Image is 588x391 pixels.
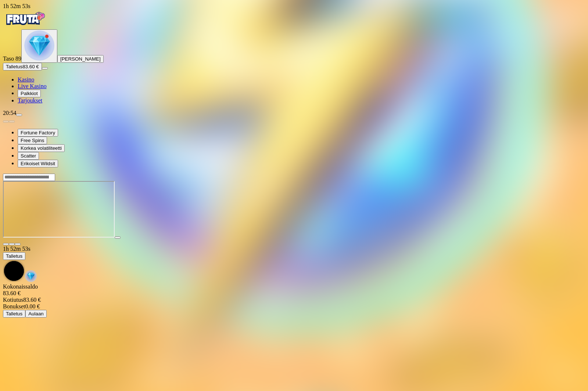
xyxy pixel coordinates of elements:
[3,174,55,181] input: Search
[18,76,34,83] span: Kasino
[21,91,38,96] span: Palkkiot
[18,76,34,83] a: diamond iconKasino
[3,55,21,62] span: Taso 89
[3,3,31,9] span: user session time
[42,67,48,69] button: menu
[115,236,121,239] button: play icon
[60,56,101,62] span: [PERSON_NAME]
[3,303,585,310] div: 0.00 €
[3,63,42,70] button: Talletusplus icon83.60 €
[3,310,25,318] button: Talletus
[3,283,585,318] div: Game menu content
[6,311,22,316] span: Talletus
[21,153,36,159] span: Scatter
[3,303,25,309] span: Bonukset
[18,97,42,104] span: Tarjoukset
[6,253,22,259] span: Talletus
[21,161,55,166] span: Erikoiset Wildsit
[3,120,9,123] button: prev slide
[3,10,47,28] img: Fruta
[3,252,25,260] button: Talletus
[3,181,115,238] iframe: Gold Blitz
[18,144,65,152] button: Korkea volatiliteetti
[3,243,9,245] button: close icon
[3,283,585,297] div: Kokonaissaldo
[21,138,44,143] span: Free Spins
[3,290,585,297] div: 83.60 €
[18,97,42,104] a: gift-inverted iconTarjoukset
[28,311,44,316] span: Aulaan
[18,160,58,167] button: Erikoiset Wildsit
[9,243,15,245] button: chevron-down icon
[16,114,22,116] button: menu
[18,137,47,144] button: Free Spins
[3,246,31,252] span: user session time
[21,145,62,151] span: Korkea volatiliteetti
[15,243,21,245] button: fullscreen icon
[18,129,58,137] button: Fortune Factory
[9,120,15,123] button: next slide
[3,297,585,303] div: 83.60 €
[24,30,54,61] img: level unlocked
[21,29,57,63] button: level unlocked
[3,110,16,116] span: 20:54
[3,23,47,29] a: Fruta
[3,246,585,283] div: Game menu
[18,83,47,89] span: Live Kasino
[3,10,585,104] nav: Primary
[6,64,22,69] span: Talletus
[18,83,47,89] a: poker-chip iconLive Kasino
[25,310,47,318] button: Aulaan
[22,64,39,69] span: 83.60 €
[57,55,104,63] button: [PERSON_NAME]
[25,270,37,282] img: reward-icon
[3,297,23,303] span: Kotiutus
[18,152,39,160] button: Scatter
[18,90,41,97] button: reward iconPalkkiot
[21,130,55,135] span: Fortune Factory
